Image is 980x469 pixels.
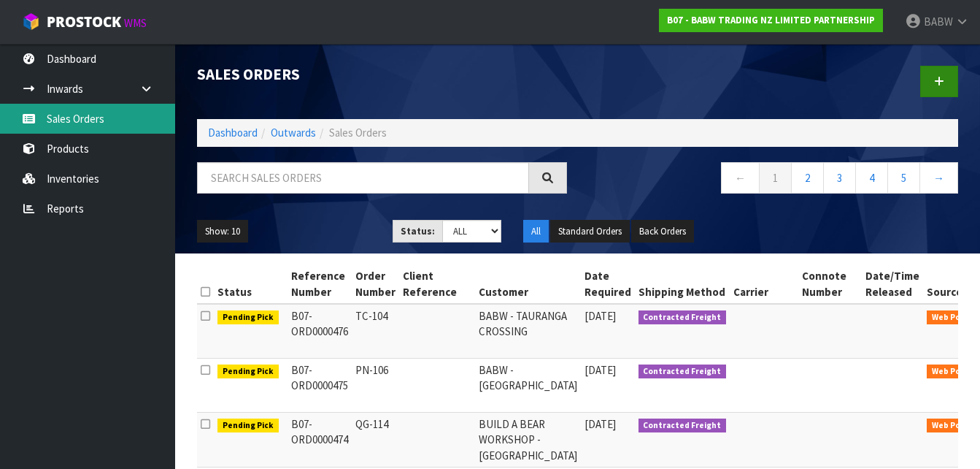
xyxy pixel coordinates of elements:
[197,66,567,83] h1: Sales Orders
[217,310,279,325] span: Pending Pick
[631,220,694,243] button: Back Orders
[217,365,279,379] span: Pending Pick
[399,264,475,304] th: Client Reference
[288,304,352,359] td: B07-ORD0000476
[401,225,435,237] strong: Status:
[475,264,581,304] th: Customer
[581,264,635,304] th: Date Required
[638,419,727,433] span: Contracted Freight
[475,413,581,468] td: BUILD A BEAR WORKSHOP - [GEOGRAPHIC_DATA]
[584,309,616,323] span: [DATE]
[288,413,352,468] td: B07-ORD0000474
[862,264,923,304] th: Date/Time Released
[22,12,40,31] img: cube-alt.png
[288,264,352,304] th: Reference Number
[352,264,399,304] th: Order Number
[523,220,549,243] button: All
[271,126,316,140] a: Outwards
[124,16,147,30] small: WMS
[667,14,875,26] strong: B07 - BABW TRADING NZ LIMITED PARTNERSHIP
[214,264,288,304] th: Status
[352,359,399,413] td: PN-106
[919,162,958,194] a: →
[759,162,792,194] a: 1
[584,417,616,431] span: [DATE]
[924,15,953,28] span: BABW
[352,413,399,468] td: QG-114
[475,359,581,413] td: BABW - [GEOGRAPHIC_DATA]
[730,264,798,304] th: Carrier
[47,12,121,31] span: ProStock
[208,126,258,140] a: Dashboard
[217,419,279,433] span: Pending Pick
[288,359,352,413] td: B07-ORD0000475
[589,162,959,198] nav: Page navigation
[855,162,888,194] a: 4
[635,264,730,304] th: Shipping Method
[329,126,387,140] span: Sales Orders
[791,162,824,194] a: 2
[887,162,920,194] a: 5
[550,220,630,243] button: Standard Orders
[352,304,399,359] td: TC-104
[638,365,727,379] span: Contracted Freight
[197,162,529,194] input: Search sales orders
[823,162,856,194] a: 3
[475,304,581,359] td: BABW - TAURANGA CROSSING
[721,162,760,194] a: ←
[584,363,616,377] span: [DATE]
[638,310,727,325] span: Contracted Freight
[197,220,248,243] button: Show: 10
[798,264,863,304] th: Connote Number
